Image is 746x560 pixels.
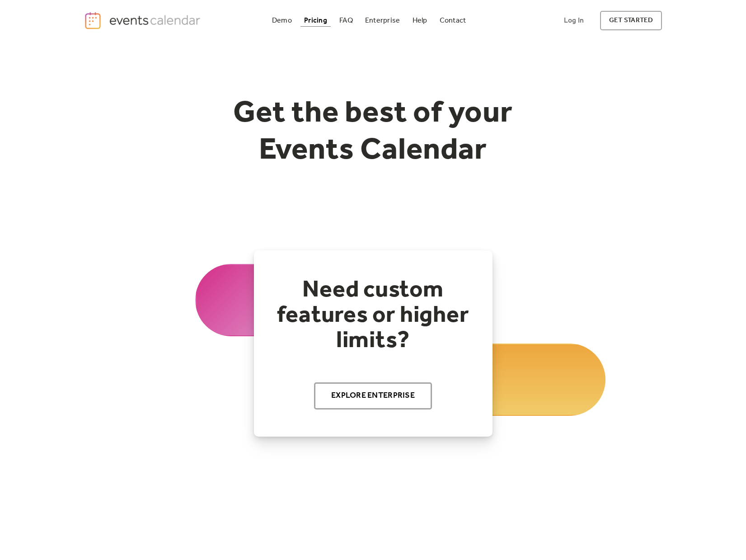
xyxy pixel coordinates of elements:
[272,18,292,23] div: Demo
[300,14,331,27] a: Pricing
[409,14,431,27] a: Help
[440,18,466,23] div: Contact
[555,11,593,30] a: Log In
[436,14,470,27] a: Contact
[339,18,353,23] div: FAQ
[361,14,403,27] a: Enterprise
[314,382,432,409] a: Explore Enterprise
[200,95,547,169] h1: Get the best of your Events Calendar
[268,14,296,27] a: Demo
[413,18,427,23] div: Help
[272,278,474,353] h2: Need custom features or higher limits?
[600,11,662,30] a: get started
[304,18,327,23] div: Pricing
[365,18,400,23] div: Enterprise
[336,14,357,27] a: FAQ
